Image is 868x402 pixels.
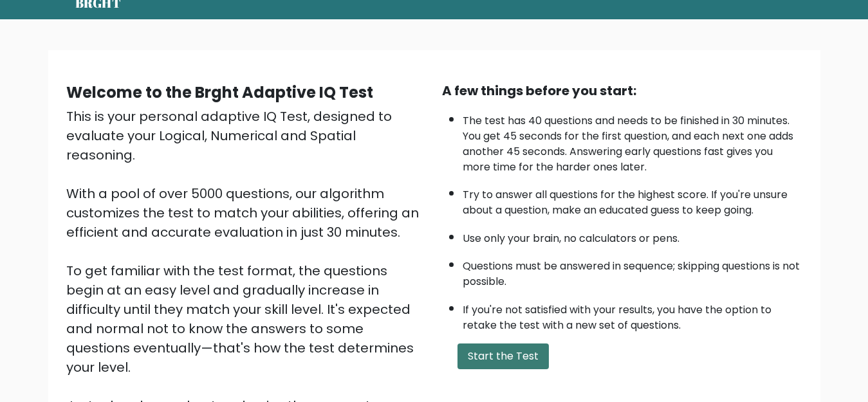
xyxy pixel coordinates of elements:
[66,82,373,103] b: Welcome to the Brght Adaptive IQ Test
[457,343,549,369] button: Start the Test
[463,107,802,175] li: The test has 40 questions and needs to be finished in 30 minutes. You get 45 seconds for the firs...
[463,296,802,333] li: If you're not satisfied with your results, you have the option to retake the test with a new set ...
[463,181,802,218] li: Try to answer all questions for the highest score. If you're unsure about a question, make an edu...
[463,224,802,246] li: Use only your brain, no calculators or pens.
[442,81,802,100] div: A few things before you start:
[463,252,802,289] li: Questions must be answered in sequence; skipping questions is not possible.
